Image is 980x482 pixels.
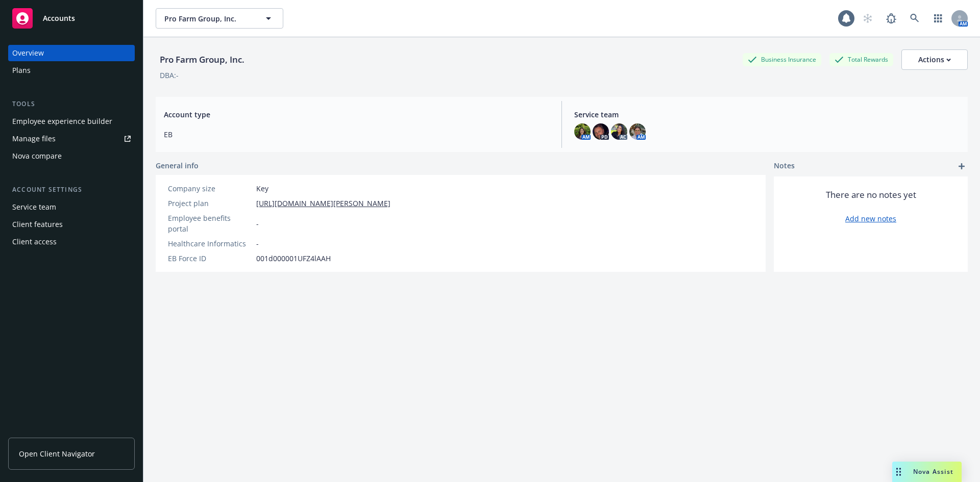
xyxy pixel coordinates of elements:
a: Manage files [8,131,135,147]
a: Switch app [928,8,948,29]
div: Healthcare Informatics [168,238,252,249]
span: Nova Assist [913,467,953,476]
div: Client access [12,234,57,250]
a: Service team [8,199,135,215]
button: Pro Farm Group, Inc. [156,8,283,29]
span: - [256,238,259,249]
span: EB [164,129,549,140]
button: Actions [901,49,968,70]
a: Report a Bug [881,8,901,29]
div: EB Force ID [168,253,252,264]
div: Employee benefits portal [168,213,252,234]
a: Client features [8,216,135,233]
div: Overview [12,45,44,61]
img: photo [574,123,591,140]
span: Notes [774,160,795,172]
a: [URL][DOMAIN_NAME][PERSON_NAME] [256,198,390,209]
div: Pro Farm Group, Inc. [156,53,249,66]
span: 001d000001UFZ4lAAH [256,253,331,264]
div: Nova compare [12,148,62,164]
a: Overview [8,45,135,61]
img: photo [629,123,646,140]
span: There are no notes yet [826,189,916,201]
a: Plans [8,62,135,79]
div: Business Insurance [743,53,821,66]
div: Total Rewards [829,53,893,66]
div: Account settings [8,185,135,195]
a: Accounts [8,4,135,33]
a: add [955,160,968,172]
span: Service team [574,109,960,120]
a: Search [904,8,925,29]
span: Open Client Navigator [19,448,95,459]
img: photo [611,123,627,140]
div: Plans [12,62,31,79]
div: Tools [8,99,135,109]
span: Key [256,183,268,194]
div: Company size [168,183,252,194]
a: Nova compare [8,148,135,164]
div: Actions [918,50,951,69]
a: Start snowing [857,8,878,29]
span: Accounts [43,14,75,22]
a: Client access [8,234,135,250]
span: Account type [164,109,549,120]
a: Add new notes [845,213,896,224]
span: General info [156,160,199,171]
span: Pro Farm Group, Inc. [164,13,253,24]
span: - [256,218,259,229]
div: DBA: - [160,70,179,81]
div: Manage files [12,131,56,147]
div: Client features [12,216,63,233]
div: Drag to move [892,462,905,482]
div: Project plan [168,198,252,209]
button: Nova Assist [892,462,962,482]
div: Service team [12,199,56,215]
div: Employee experience builder [12,113,112,130]
a: Employee experience builder [8,113,135,130]
img: photo [593,123,609,140]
